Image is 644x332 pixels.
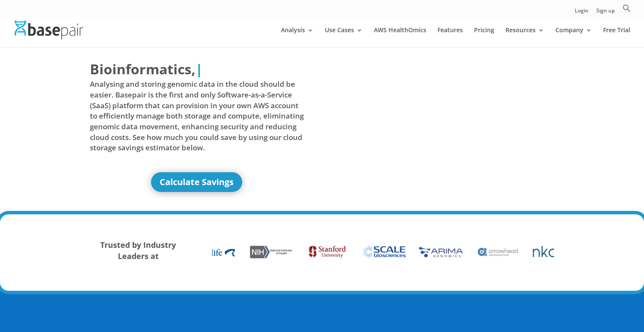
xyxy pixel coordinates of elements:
a: Resources [505,27,544,47]
iframe: Basepair - NGS Analysis Simplified [329,59,543,180]
a: Login [575,8,589,17]
a: Pricing [474,27,494,47]
a: Features [438,27,463,47]
a: Free Trial [603,27,630,47]
span: Bioinformatics, [90,59,195,79]
span: | [195,60,203,78]
strong: Trusted by Industry Leaders at [100,240,176,261]
a: Company [555,27,592,47]
a: Use Cases [325,27,363,47]
a: Calculate Savings [151,172,242,192]
img: Basepair [15,21,83,39]
a: AWS HealthOmics [374,27,426,47]
a: Sign up [596,8,615,17]
a: Analysis [281,27,314,47]
span: Analysing and storing genomic data in the cloud should be easier. Basepair is the first and only ... [90,79,304,153]
svg: Search [622,4,631,12]
a: Search Icon Link [622,4,631,17]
